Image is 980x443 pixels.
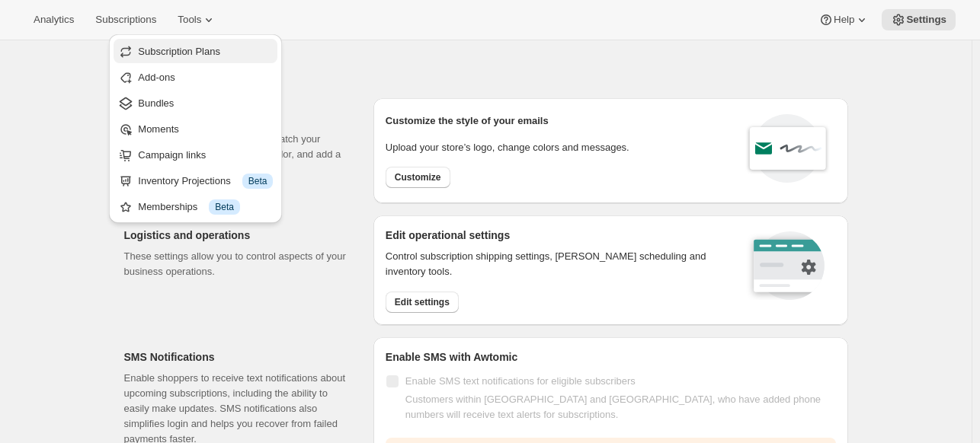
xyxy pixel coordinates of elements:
[114,65,277,89] button: Add-ons
[386,167,450,188] button: Customize
[124,249,349,279] p: These settings allow you to control aspects of your business operations.
[138,72,175,83] span: Add-ons
[386,349,836,365] h2: Enable SMS with Awtomic
[386,292,459,313] button: Edit settings
[248,175,267,187] span: Beta
[34,14,74,26] span: Analytics
[882,9,956,30] button: Settings
[114,91,277,115] button: Bundles
[168,9,226,30] button: Tools
[215,201,234,213] span: Beta
[138,174,273,189] div: Inventory Projections
[809,9,879,30] button: Help
[114,194,277,218] button: Memberships
[114,168,277,193] button: Inventory Projections
[405,394,821,420] span: Customers within [GEOGRAPHIC_DATA] and [GEOGRAPHIC_DATA], who have added phone numbers will recei...
[395,296,450,308] span: Edit settings
[386,249,726,279] p: Control subscription shipping settings, [PERSON_NAME] scheduling and inventory tools.
[906,14,946,26] span: Settings
[405,375,636,387] span: Enable SMS text notifications for eligible subscribers
[24,9,83,30] button: Analytics
[178,14,201,26] span: Tools
[114,39,277,63] button: Subscription Plans
[386,140,629,155] p: Upload your store’s logo, change colors and messages.
[138,123,178,135] span: Moments
[114,142,277,167] button: Campaign links
[114,116,277,141] button: Moments
[124,349,349,365] h2: SMS Notifications
[138,46,220,57] span: Subscription Plans
[395,171,441,183] span: Customize
[95,14,156,26] span: Subscriptions
[138,97,174,109] span: Bundles
[138,199,273,215] div: Memberships
[86,9,165,30] button: Subscriptions
[124,228,349,243] h2: Logistics and operations
[386,228,726,243] h2: Edit operational settings
[138,149,206,161] span: Campaign links
[386,113,549,129] p: Customize the style of your emails
[834,14,854,26] span: Help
